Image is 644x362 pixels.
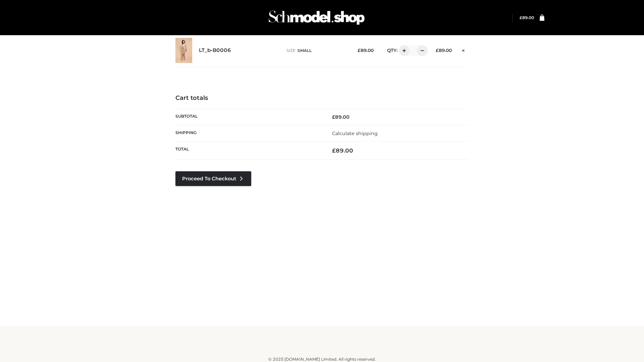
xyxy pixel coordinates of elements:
bdi: 89.00 [436,48,452,53]
span: £ [436,48,439,53]
a: £89.00 [520,15,534,20]
bdi: 89.00 [358,48,374,53]
span: £ [520,15,522,20]
span: £ [332,114,335,120]
bdi: 89.00 [520,15,534,20]
bdi: 89.00 [332,147,353,154]
img: Schmodel Admin 964 [266,4,367,31]
img: LT_b-B0006 - SMALL [175,38,192,63]
a: LT_b-B0006 [199,47,231,54]
p: size : [286,48,347,54]
th: Total [175,142,322,160]
th: Subtotal [175,109,322,125]
h4: Cart totals [175,95,469,102]
span: £ [358,48,361,53]
a: Remove this item [459,45,469,54]
th: Shipping [175,125,322,141]
bdi: 89.00 [332,114,350,120]
span: SMALL [298,48,312,53]
div: QTY: [380,45,425,56]
span: £ [332,147,336,154]
a: Proceed to Checkout [175,171,251,186]
a: Calculate shipping [332,130,378,136]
